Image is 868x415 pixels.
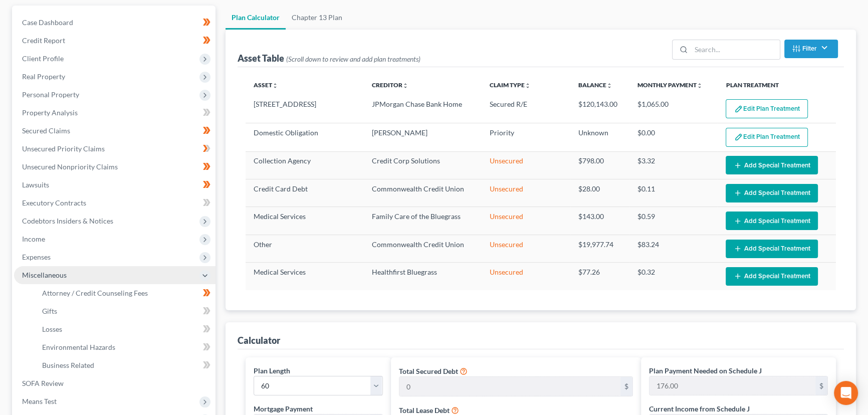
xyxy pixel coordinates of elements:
td: Healthfirst Bluegrass [364,263,482,290]
td: $143.00 [570,207,629,235]
button: Add Special Treatment [726,212,818,230]
td: Credit Corp Solutions [364,151,482,179]
label: Plan Length [254,365,290,376]
i: unfold_more [697,83,703,89]
img: edit-pencil-c1479a1de80d8dea1e2430c2f745a3c6a07e9d7aa2eeffe225670001d78357a8.svg [734,105,743,113]
td: Unsecured [482,207,570,235]
span: (Scroll down to review and add plan treatments) [286,55,420,63]
button: Filter [784,40,838,58]
a: Balanceunfold_more [578,81,612,89]
button: Edit Plan Treatment [726,128,808,147]
td: $28.00 [570,179,629,207]
span: Business Related [42,361,94,369]
td: $3.32 [629,151,718,179]
td: [STREET_ADDRESS] [246,95,364,123]
span: SOFA Review [22,379,64,387]
td: Unsecured [482,263,570,290]
td: [PERSON_NAME] [364,123,482,151]
td: Unsecured [482,179,570,207]
th: Plan Treatment [718,75,836,95]
td: $83.24 [629,235,718,262]
td: $0.32 [629,263,718,290]
span: Miscellaneous [22,271,67,279]
td: Collection Agency [246,151,364,179]
div: Asset Table [238,52,420,64]
td: Secured R/E [482,95,570,123]
span: Unsecured Priority Claims [22,144,105,153]
td: $77.26 [570,263,629,290]
td: Priority [482,123,570,151]
span: Codebtors Insiders & Notices [22,217,113,225]
button: Edit Plan Treatment [726,99,808,118]
td: $0.59 [629,207,718,235]
input: 0.00 [399,377,620,396]
td: Domestic Obligation [246,123,364,151]
label: Total Secured Debt [399,366,458,376]
td: Unsecured [482,151,570,179]
div: Open Intercom Messenger [834,381,858,405]
td: Commonwealth Credit Union [364,179,482,207]
button: Add Special Treatment [726,240,818,258]
button: Add Special Treatment [726,267,818,286]
a: Property Analysis [14,104,215,122]
div: Calculator [238,334,280,346]
td: $0.00 [629,123,718,151]
a: Attorney / Credit Counseling Fees [34,284,215,302]
a: Executory Contracts [14,194,215,212]
td: Unknown [570,123,629,151]
a: Chapter 13 Plan [286,6,348,30]
span: Property Analysis [22,108,78,117]
label: Plan Payment Needed on Schedule J [649,365,762,376]
a: Assetunfold_more [254,81,278,89]
a: Credit Report [14,32,215,50]
i: unfold_more [402,83,408,89]
span: Client Profile [22,54,64,63]
td: $0.11 [629,179,718,207]
span: Expenses [22,253,51,261]
td: JPMorgan Chase Bank Home [364,95,482,123]
span: Lawsuits [22,180,49,189]
span: Environmental Hazards [42,343,115,351]
a: SOFA Review [14,374,215,392]
a: Gifts [34,302,215,320]
div: $ [620,377,632,396]
td: Other [246,235,364,262]
span: Secured Claims [22,126,70,135]
a: Secured Claims [14,122,215,140]
label: Current Income from Schedule J [649,403,750,414]
span: Losses [42,325,62,333]
a: Business Related [34,356,215,374]
a: Monthly Paymentunfold_more [637,81,703,89]
img: edit-pencil-c1479a1de80d8dea1e2430c2f745a3c6a07e9d7aa2eeffe225670001d78357a8.svg [734,133,743,141]
input: Search... [691,40,780,59]
i: unfold_more [606,83,612,89]
span: Income [22,235,45,243]
td: $19,977.74 [570,235,629,262]
span: Attorney / Credit Counseling Fees [42,289,148,297]
span: Executory Contracts [22,198,86,207]
span: Real Property [22,72,65,81]
a: Creditorunfold_more [372,81,408,89]
span: Case Dashboard [22,18,73,27]
label: Mortgage Payment [254,403,313,414]
a: Lawsuits [14,176,215,194]
button: Add Special Treatment [726,156,818,174]
span: Gifts [42,307,57,315]
a: Plan Calculator [226,6,286,30]
input: 0.00 [649,376,815,395]
div: $ [815,376,827,395]
td: Family Care of the Bluegrass [364,207,482,235]
a: Losses [34,320,215,338]
td: $120,143.00 [570,95,629,123]
td: Commonwealth Credit Union [364,235,482,262]
i: unfold_more [525,83,531,89]
a: Unsecured Nonpriority Claims [14,158,215,176]
td: $798.00 [570,151,629,179]
span: Credit Report [22,36,65,45]
button: Add Special Treatment [726,184,818,202]
td: Medical Services [246,263,364,290]
span: Personal Property [22,90,79,99]
td: Unsecured [482,235,570,262]
a: Unsecured Priority Claims [14,140,215,158]
span: Means Test [22,397,57,405]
